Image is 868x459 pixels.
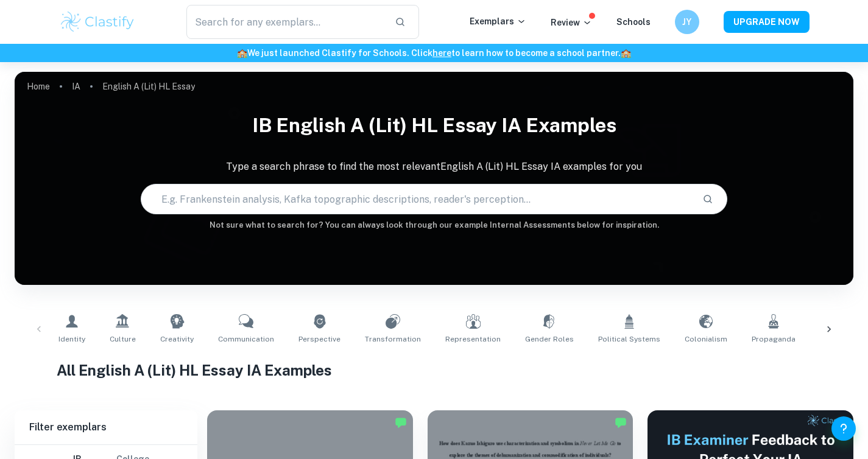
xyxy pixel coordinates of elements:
input: E.g. Frankenstein analysis, Kafka topographic descriptions, reader's perception... [141,182,693,216]
span: 🏫 [237,48,247,58]
h1: All English A (Lit) HL Essay IA Examples [57,359,811,381]
input: Search for any exemplars... [186,5,386,39]
button: Help and Feedback [831,416,856,441]
h6: JY [680,15,694,29]
span: Representation [445,334,501,345]
img: Marked [615,416,627,429]
span: Communication [218,334,274,345]
a: here [432,48,451,58]
h6: Not sure what to search for? You can always look through our example Internal Assessments below f... [15,219,853,231]
img: Clastify logo [59,10,136,34]
p: Type a search phrase to find the most relevant English A (Lit) HL Essay IA examples for you [15,159,853,174]
h6: We just launched Clastify for Schools. Click to learn how to become a school partner. [2,46,866,60]
a: Home [27,78,50,95]
span: Colonialism [685,334,727,345]
a: Schools [616,17,651,27]
span: Political Systems [598,334,660,345]
span: Culture [110,334,136,345]
a: IA [72,78,80,95]
p: Review [551,16,592,29]
span: Gender Roles [525,334,574,345]
button: JY [675,10,699,34]
img: Marked [395,416,407,429]
span: 🏫 [621,48,631,58]
span: Identity [58,334,85,345]
span: Perspective [298,334,340,345]
p: Exemplars [470,15,526,28]
p: English A (Lit) HL Essay [102,80,195,93]
span: Transformation [365,334,421,345]
span: Creativity [160,334,194,345]
button: UPGRADE NOW [724,11,810,33]
h1: IB English A (Lit) HL Essay IA examples [15,106,853,145]
span: Propaganda [752,334,796,345]
h6: Filter exemplars [15,410,197,444]
button: Search [697,189,718,209]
